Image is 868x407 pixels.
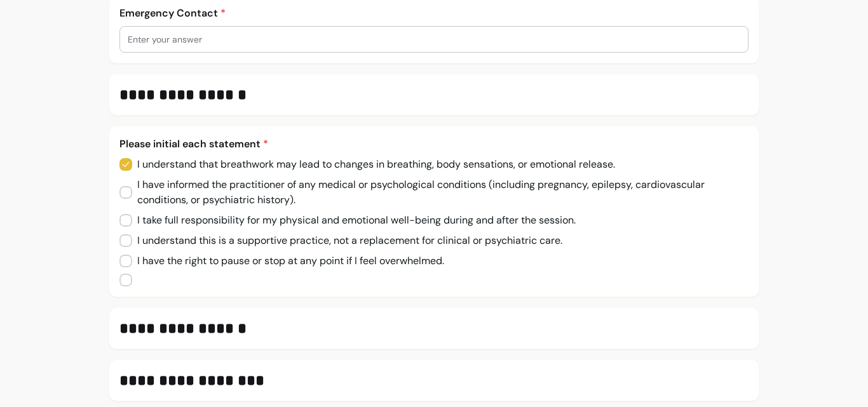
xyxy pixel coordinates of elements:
[119,208,588,233] input: I take full responsibility for my physical and emotional well-being during and after the session.
[119,172,752,213] input: I have informed the practitioner of any medical or psychological conditions (including pregnancy,...
[128,33,741,46] input: Enter your answer
[119,6,749,21] p: Emergency Contact
[119,228,575,253] input: I understand this is a supportive practice, not a replacement for clinical or psychiatric care.
[119,248,458,274] input: I have the right to pause or stop at any point if I feel overwhelmed.
[119,152,628,177] input: I understand that breathwork may lead to changes in breathing, body sensations, or emotional rele...
[119,137,749,152] p: Please initial each statement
